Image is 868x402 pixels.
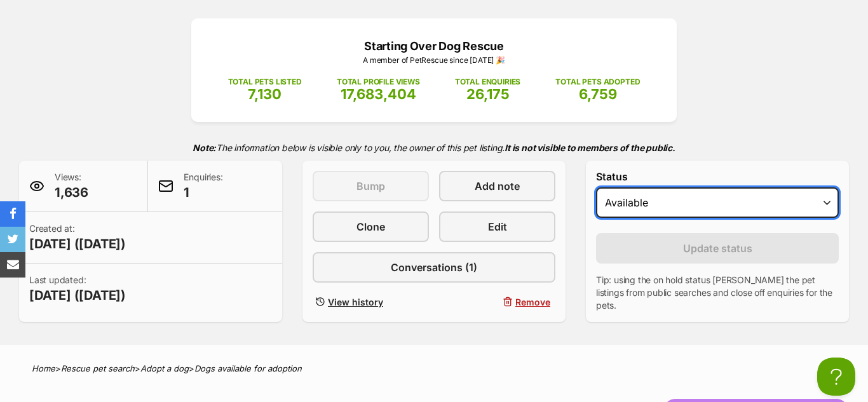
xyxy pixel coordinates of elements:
[515,295,550,309] span: Remove
[505,142,675,153] strong: It is not visible to members of the public.
[439,211,555,242] a: Edit
[210,37,658,55] p: Starting Over Dog Rescue
[32,363,55,373] a: Home
[313,293,429,311] a: View history
[596,274,839,312] p: Tip: using the on hold status [PERSON_NAME] the pet listings from public searches and close off e...
[555,76,640,88] p: TOTAL PETS ADOPTED
[356,178,385,194] span: Bump
[439,293,555,311] button: Remove
[194,363,302,373] a: Dogs available for adoption
[337,76,420,88] p: TOTAL PROFILE VIEWS
[313,171,429,201] button: Bump
[55,171,88,201] p: Views:
[475,178,520,194] span: Add note
[29,235,126,253] span: [DATE] ([DATE])
[228,76,302,88] p: TOTAL PETS LISTED
[184,171,222,201] p: Enquiries:
[55,184,88,201] span: 1,636
[596,233,839,264] button: Update status
[466,86,510,102] span: 26,175
[29,274,126,304] p: Last updated:
[61,363,135,373] a: Rescue pet search
[29,222,126,253] p: Created at:
[19,135,849,161] p: The information below is visible only to you, the owner of this pet listing.
[817,358,855,396] iframe: Help Scout Beacon - Open
[488,219,507,234] span: Edit
[328,295,383,309] span: View history
[596,171,839,182] label: Status
[210,55,658,66] p: A member of PetRescue since [DATE] 🎉
[356,219,385,234] span: Clone
[29,286,126,304] span: [DATE] ([DATE])
[341,86,416,102] span: 17,683,404
[193,142,216,153] strong: Note:
[455,76,520,88] p: TOTAL ENQUIRIES
[313,211,429,242] a: Clone
[248,86,281,102] span: 7,130
[391,260,477,275] span: Conversations (1)
[683,241,752,256] span: Update status
[439,171,555,201] a: Add note
[313,252,555,283] a: Conversations (1)
[184,184,222,201] span: 1
[579,86,617,102] span: 6,759
[140,363,189,373] a: Adopt a dog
